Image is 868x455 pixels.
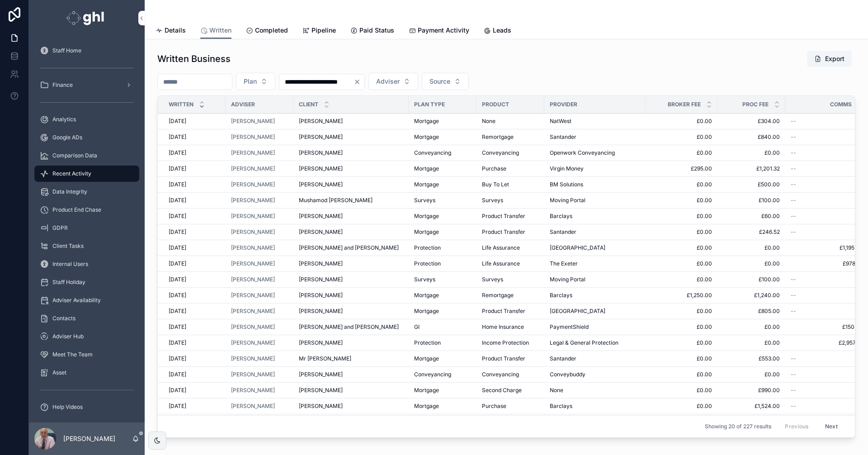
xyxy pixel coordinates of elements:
a: Barclays [550,213,640,220]
a: Staff Holiday [34,274,139,290]
span: Adviser Availability [52,297,101,304]
span: £1,195.00 [791,244,863,251]
span: -- [791,197,796,204]
a: Life Assurance [482,260,539,267]
a: [PERSON_NAME] [231,244,275,251]
span: Santander [550,228,576,236]
a: [PERSON_NAME] [231,308,288,315]
button: Select Button [368,73,418,90]
a: Mortgage [414,118,471,125]
a: Adviser Availability [34,292,139,308]
span: -- [791,181,796,188]
a: Mortgage [414,308,471,315]
span: Purchase [482,165,506,172]
a: £1,201.32 [723,165,780,172]
a: [DATE] [169,244,220,251]
span: [PERSON_NAME] [299,181,343,188]
span: [PERSON_NAME] [299,165,343,172]
a: -- [791,308,863,315]
a: [PERSON_NAME] [231,292,288,299]
a: £295.00 [651,165,712,172]
a: [PERSON_NAME] [299,308,403,315]
a: Santander [550,133,640,141]
a: Comparison Data [34,147,139,164]
a: -- [791,133,863,141]
a: [PERSON_NAME] [231,276,275,283]
a: [DATE] [169,260,220,267]
a: [PERSON_NAME] [231,260,288,267]
a: Details [156,22,186,40]
span: Life Assurance [482,260,520,267]
a: [DATE] [169,197,220,204]
span: £1,250.00 [651,292,712,299]
span: £0.00 [651,228,712,236]
a: Mortgage [414,133,471,141]
a: £0.00 [651,133,712,141]
span: £0.00 [723,260,780,267]
a: Leads [484,22,511,40]
a: Mortgage [414,292,471,299]
a: [PERSON_NAME] [231,228,275,236]
a: Internal Users [34,256,139,272]
span: [DATE] [169,181,186,188]
span: [GEOGRAPHIC_DATA] [550,244,605,251]
a: [PERSON_NAME] [231,228,288,236]
span: [PERSON_NAME] [299,292,343,299]
span: Remortgage [482,133,514,141]
span: Finance [52,81,73,89]
a: £0.00 [723,244,780,251]
a: [PERSON_NAME] [231,213,288,220]
span: [PERSON_NAME] [299,276,343,283]
span: Mortgage [414,308,439,315]
a: £840.00 [723,133,780,141]
span: -- [791,149,796,156]
img: App logo [66,11,107,25]
a: [PERSON_NAME] [299,276,403,283]
a: £0.00 [651,213,712,220]
span: Completed [255,26,288,35]
a: [PERSON_NAME] [299,181,403,188]
span: £1,240.00 [723,292,780,299]
a: [PERSON_NAME] [299,292,403,299]
a: Conveyancing [482,149,539,156]
span: [DATE] [169,133,186,141]
span: [DATE] [169,197,186,204]
a: Contacts [34,310,139,327]
a: £0.00 [651,181,712,188]
span: [PERSON_NAME] [299,308,343,315]
button: Clear [354,78,364,85]
span: £0.00 [723,149,780,156]
span: None [482,118,495,125]
a: [PERSON_NAME] [231,149,288,156]
a: Pipeline [302,22,336,40]
a: £500.00 [723,181,780,188]
a: -- [791,149,863,156]
a: -- [791,165,863,172]
a: The Exeter [550,260,640,267]
span: £0.00 [651,308,712,315]
span: Santander [550,133,576,141]
span: Payment Activity [418,26,469,35]
a: Written [200,22,231,39]
span: £978.62 [791,260,863,267]
a: [DATE] [169,276,220,283]
a: [PERSON_NAME] [299,118,403,125]
a: £0.00 [651,149,712,156]
a: [PERSON_NAME] [231,244,288,251]
a: Openwork Conveyancing [550,149,640,156]
span: [PERSON_NAME] [231,197,275,204]
span: Barclays [550,213,572,220]
a: £0.00 [651,260,712,267]
a: Surveys [414,197,471,204]
a: Moving Portal [550,276,640,283]
span: Barclays [550,292,572,299]
a: [DATE] [169,308,220,315]
a: [DATE] [169,292,220,299]
span: £100.00 [723,276,780,283]
span: [PERSON_NAME] [231,292,275,299]
span: Mortgage [414,118,439,125]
